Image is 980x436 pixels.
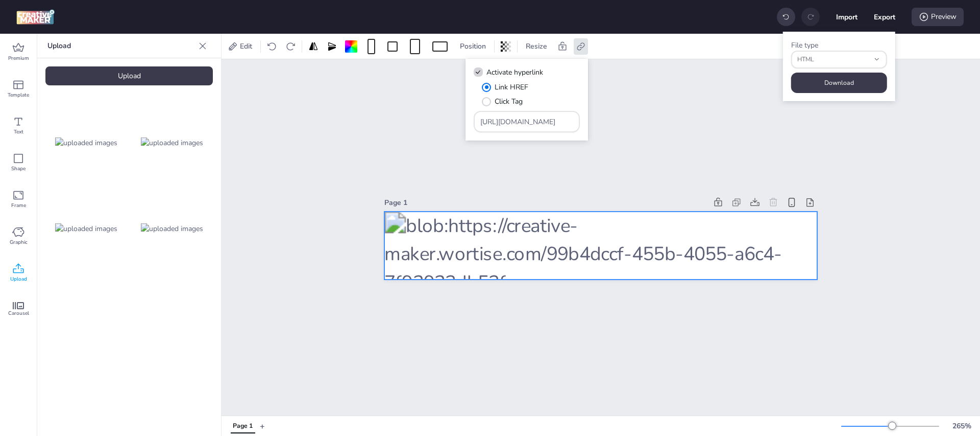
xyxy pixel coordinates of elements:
[480,117,574,127] input: Type URL
[45,66,213,85] div: Upload
[791,73,887,93] button: Download
[912,8,964,26] div: Preview
[874,6,895,28] button: Export
[524,41,549,52] span: Resize
[11,165,26,173] span: Shape
[8,309,29,317] span: Carousel
[836,6,857,28] button: Import
[16,9,55,25] img: logo Creative Maker
[55,137,117,148] img: uploaded images
[11,201,26,210] span: Frame
[486,67,543,78] span: Activate hyperlink
[10,238,28,246] span: Graphic
[141,137,203,148] img: uploaded images
[260,417,265,435] button: +
[791,40,818,50] label: File type
[47,34,194,58] p: Upload
[791,51,887,68] button: fileType
[233,422,253,431] div: Page 1
[14,128,23,136] span: Text
[384,197,707,208] div: Page 1
[8,91,29,99] span: Template
[8,54,29,62] span: Premium
[226,417,260,435] div: Tabs
[238,41,254,52] span: Edit
[458,41,488,52] span: Position
[949,421,974,431] div: 265 %
[495,82,528,93] span: Link HREF
[495,96,523,107] span: Click Tag
[55,223,117,234] img: uploaded images
[10,275,27,283] span: Upload
[797,55,870,64] span: HTML
[141,223,203,234] img: uploaded images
